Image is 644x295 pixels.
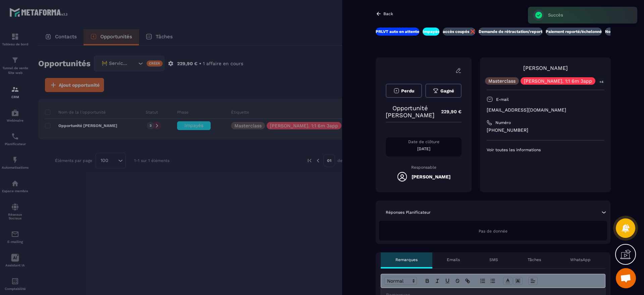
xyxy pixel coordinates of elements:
[383,11,393,16] p: Back
[386,210,431,215] p: Réponses Planificateur
[423,29,439,34] p: Impayés
[496,97,509,102] p: E-mail
[376,29,419,34] p: PRLVT auto en attente
[395,257,418,262] p: Remarques
[434,105,462,118] p: 229,90 €
[487,147,604,153] p: Voir toutes les informations
[386,104,434,119] p: Opportunité [PERSON_NAME]
[386,84,422,98] button: Perdu
[447,257,460,262] p: Emails
[443,29,475,34] p: accès coupés ❌
[479,229,507,234] span: Pas de donnée
[524,79,592,83] p: [PERSON_NAME]. 1:1 6m 3app
[386,146,462,152] p: [DATE]
[570,257,591,262] p: WhatsApp
[616,268,636,288] div: Ouvrir le chat
[489,257,498,262] p: SMS
[523,65,568,71] a: [PERSON_NAME]
[546,29,602,34] p: Paiement reporté/échelonné
[386,165,462,170] p: Responsable
[487,127,604,133] p: [PHONE_NUMBER]
[488,79,516,83] p: Masterclass
[412,174,450,179] h5: [PERSON_NAME]
[528,257,541,262] p: Tâches
[605,29,625,34] p: Nouveaux
[386,139,462,144] p: Date de clôture
[479,29,542,34] p: Demande de rétractation/report
[440,88,454,93] span: Gagné
[425,84,462,98] button: Gagné
[597,78,606,85] p: +4
[401,88,414,93] span: Perdu
[487,107,604,113] p: [EMAIL_ADDRESS][DOMAIN_NAME]
[495,120,511,125] p: Numéro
